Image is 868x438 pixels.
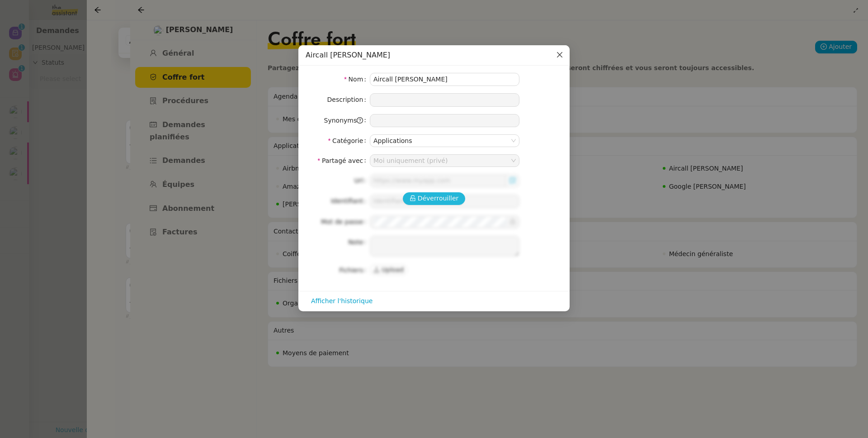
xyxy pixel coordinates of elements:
[373,135,516,147] nz-select-item: Applications
[317,154,370,167] label: Partagé avec
[306,295,378,308] button: Afficher l'historique
[550,45,570,65] button: Close
[306,51,390,59] span: Aircall [PERSON_NAME]
[418,193,459,204] span: Déverrouiller
[311,296,373,306] span: Afficher l'historique
[328,134,370,147] label: Catégorie
[373,155,516,167] nz-select-item: Moi uniquement (privé)
[324,117,363,124] span: Synonyms
[344,73,370,86] label: Nom
[327,93,370,106] label: Description
[403,192,466,205] button: Déverrouiller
